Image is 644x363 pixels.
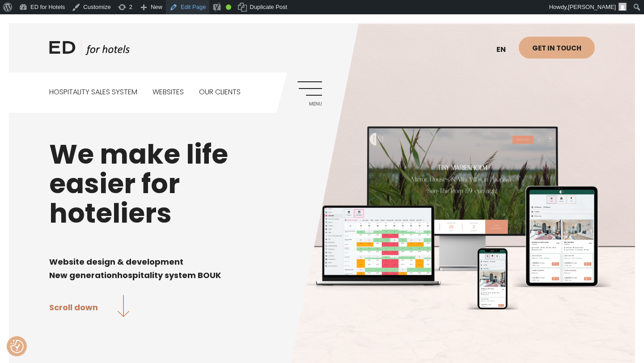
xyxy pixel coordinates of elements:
span: Menu [297,101,322,107]
div: Page 1 [49,241,595,282]
a: Scroll down [49,295,129,319]
a: ED HOTELS [49,39,130,61]
a: Get in touch [519,37,595,59]
button: Consent Preferences [10,340,24,353]
span: hospitality system BOUK [117,270,221,281]
h1: We make life easier for hoteliers [49,139,595,228]
span: Website design & development New generation [49,256,183,281]
div: Good [226,4,231,10]
span: [PERSON_NAME] [568,4,616,10]
a: Menu [297,81,322,106]
a: Websites [153,72,184,112]
a: en [492,39,519,61]
a: Hospitality sales system [49,72,137,112]
img: Revisit consent button [10,340,24,353]
a: Our clients [199,72,241,112]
